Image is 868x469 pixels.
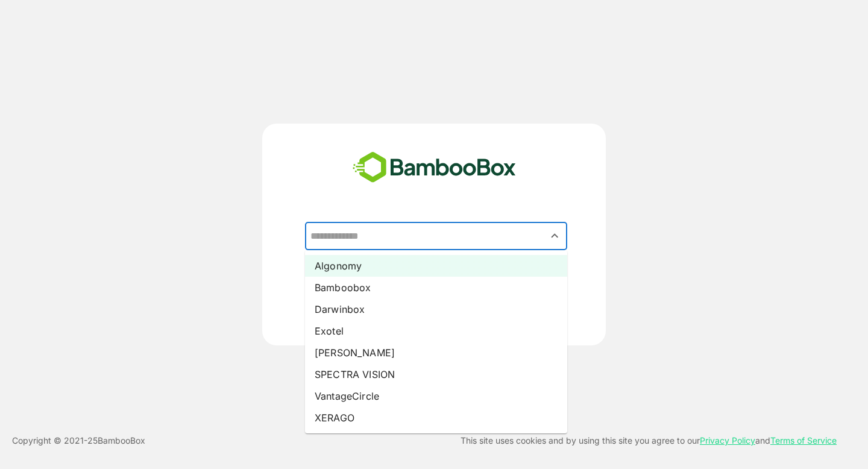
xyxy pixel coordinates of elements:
[700,435,755,445] a: Privacy Policy
[461,433,837,448] p: This site uses cookies and by using this site you agree to our and
[305,277,567,298] li: Bamboobox
[346,148,523,187] img: bamboobox
[305,407,567,429] li: XERAGO
[305,342,567,364] li: [PERSON_NAME]
[305,255,567,277] li: Algonomy
[305,298,567,320] li: Darwinbox
[305,364,567,385] li: SPECTRA VISION
[12,433,145,448] p: Copyright © 2021- 25 BambooBox
[305,320,567,342] li: Exotel
[770,435,837,445] a: Terms of Service
[305,385,567,407] li: VantageCircle
[547,228,563,244] button: Close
